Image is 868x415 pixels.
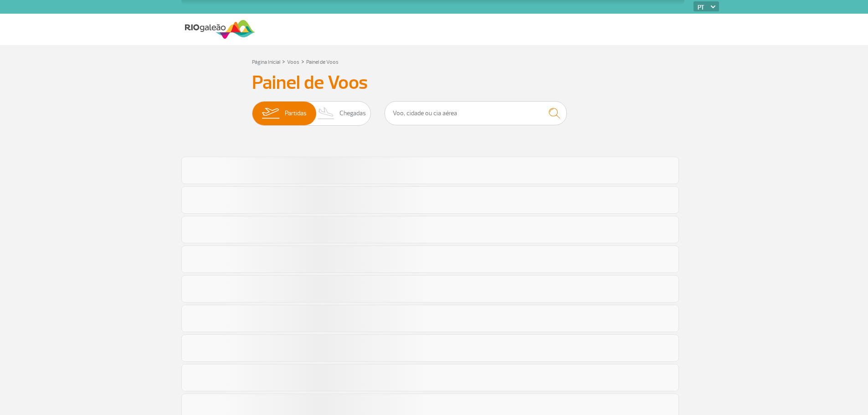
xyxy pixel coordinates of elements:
input: Voo, cidade ou cia aérea [385,101,567,125]
a: Voos [287,59,299,66]
a: > [301,56,304,67]
span: Partidas [285,102,307,125]
img: slider-desembarque [313,102,340,125]
img: slider-embarque [256,102,285,125]
a: Página Inicial [252,59,280,66]
span: Chegadas [339,102,366,125]
h3: Painel de Voos [252,72,616,94]
a: Painel de Voos [306,59,339,66]
a: > [282,56,285,67]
